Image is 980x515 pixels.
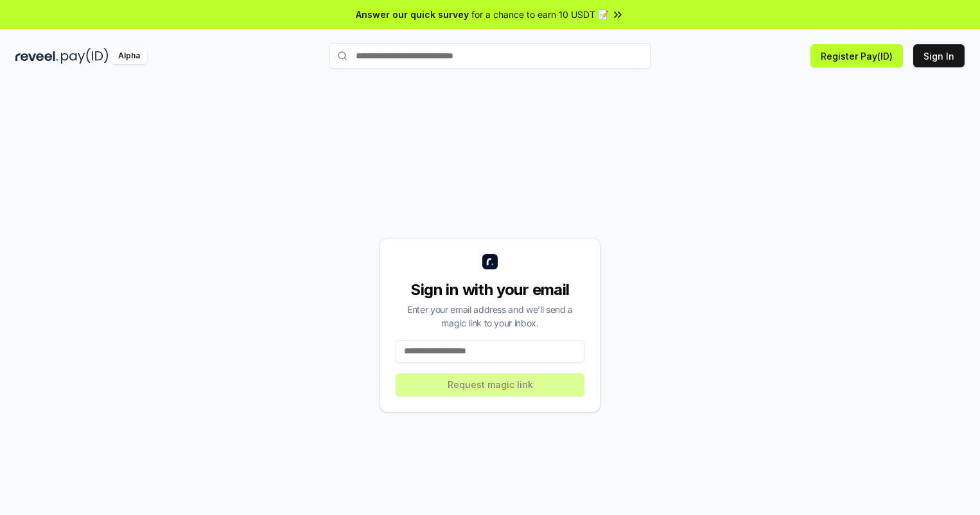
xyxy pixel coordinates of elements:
button: Register Pay(ID) [810,44,903,67]
span: Answer our quick survey [356,8,469,21]
div: Enter your email address and we’ll send a magic link to your inbox. [396,303,584,330]
img: pay_id [61,48,109,64]
button: Sign In [913,44,965,67]
span: for a chance to earn 10 USDT 📝 [471,8,609,21]
div: Alpha [111,48,147,64]
div: Sign in with your email [396,280,584,300]
img: logo_small [482,254,498,269]
img: reveel_dark [15,48,58,64]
